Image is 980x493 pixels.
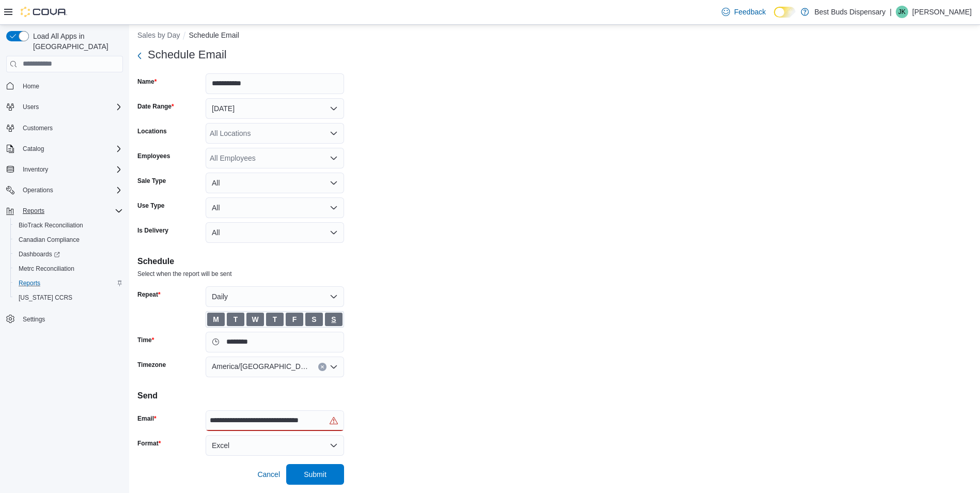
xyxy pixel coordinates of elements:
[318,363,326,371] button: Clear input
[10,218,127,233] button: BioTrack Reconciliation
[814,6,885,18] p: Best Buds Dispensary
[2,162,127,177] button: Inventory
[14,291,123,304] span: Washington CCRS
[206,98,344,119] button: [DATE]
[19,205,49,217] button: Reports
[253,464,284,485] button: Cancel
[330,154,338,162] button: Open list of options
[2,120,127,135] button: Customers
[14,248,123,260] span: Dashboards
[14,219,123,232] span: BioTrack Reconciliation
[137,127,167,135] label: Locations
[137,177,166,185] label: Sale Type
[14,277,44,289] a: Reports
[148,49,227,61] h3: Schedule Email
[19,121,123,134] span: Customers
[137,390,972,402] h4: Send
[234,312,238,327] span: T
[19,312,123,325] span: Settings
[10,233,127,247] button: Canadian Compliance
[2,183,127,197] button: Operations
[330,129,338,137] button: Open list of options
[206,332,344,352] input: Press the down key to open a popover containing a calendar.
[19,163,123,176] span: Inventory
[14,291,76,304] a: [US_STATE] CCRS
[137,439,161,448] label: Format
[23,207,44,215] span: Reports
[19,101,123,113] span: Users
[285,312,304,327] button: F
[206,197,344,218] button: All
[137,202,164,210] label: Use Type
[23,103,39,111] span: Users
[19,250,60,258] span: Dashboards
[2,204,127,218] button: Reports
[137,152,170,160] label: Employees
[137,102,174,111] label: Date Range
[330,363,338,371] button: Open list of options
[29,31,123,52] span: Load All Apps in [GEOGRAPHIC_DATA]
[14,219,87,232] a: BioTrack Reconciliation
[23,82,39,90] span: Home
[19,294,72,302] span: [US_STATE] CCRS
[137,30,972,42] nav: An example of EuiBreadcrumbs
[19,101,43,113] button: Users
[6,74,123,353] nav: Complex example
[137,78,157,86] label: Name
[14,234,123,246] span: Canadian Compliance
[206,222,344,243] button: All
[19,279,40,287] span: Reports
[19,205,123,217] span: Reports
[137,31,180,39] button: Sales by Day
[19,80,123,93] span: Home
[19,143,48,155] button: Catalog
[898,6,906,18] span: JK
[19,122,57,134] a: Customers
[2,100,127,114] button: Users
[23,315,45,323] span: Settings
[19,163,52,176] button: Inventory
[10,290,127,305] button: [US_STATE] CCRS
[2,142,127,156] button: Catalog
[2,311,127,326] button: Settings
[774,7,796,18] input: Dark Mode
[304,469,326,480] span: Submit
[896,6,908,18] div: Jason Knox
[137,361,166,369] label: Timezone
[312,312,316,327] span: S
[206,286,344,307] button: Daily
[14,248,64,260] a: Dashboards
[324,312,344,327] button: S
[273,312,277,327] span: T
[137,255,972,268] h4: Schedule
[14,234,84,246] a: Canadian Compliance
[19,236,80,244] span: Canadian Compliance
[292,312,297,327] span: F
[23,165,48,174] span: Inventory
[137,290,161,299] label: Repeat
[286,464,344,485] button: Submit
[14,263,123,275] span: Metrc Reconciliation
[890,6,892,18] p: |
[19,143,123,155] span: Catalog
[212,360,308,373] span: America/[GEOGRAPHIC_DATA]
[14,263,79,275] a: Metrc Reconciliation
[206,312,226,327] button: M
[14,277,123,289] span: Reports
[189,31,239,39] button: Schedule Email
[10,261,127,276] button: Metrc Reconciliation
[19,265,74,273] span: Metrc Reconciliation
[19,184,123,196] span: Operations
[226,312,245,327] button: T
[21,7,67,17] img: Cova
[10,276,127,290] button: Reports
[137,268,972,278] div: Select when the report will be sent
[912,6,972,18] p: [PERSON_NAME]
[2,79,127,94] button: Home
[213,312,219,327] span: M
[23,186,53,194] span: Operations
[23,124,53,132] span: Customers
[206,173,344,193] button: All
[19,221,83,229] span: BioTrack Reconciliation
